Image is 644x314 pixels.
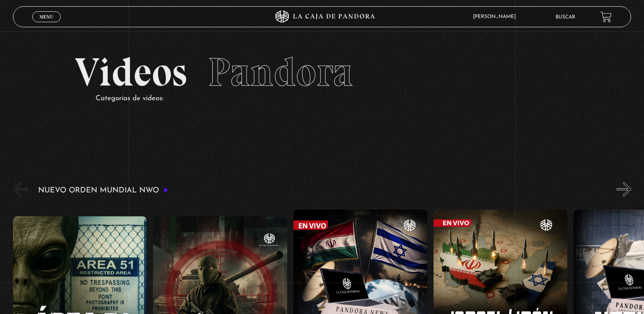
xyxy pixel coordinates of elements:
span: Cerrar [37,21,57,27]
h2: Videos [75,52,569,92]
span: Menu [39,14,53,19]
button: Next [617,182,631,197]
p: Categorías de videos: [96,92,569,105]
a: Buscar [556,15,575,20]
span: [PERSON_NAME] [469,14,524,19]
span: Pandora [208,48,353,96]
h3: Nuevo Orden Mundial NWO [38,187,168,195]
button: Previous [13,182,28,197]
a: View your shopping cart [600,11,612,22]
